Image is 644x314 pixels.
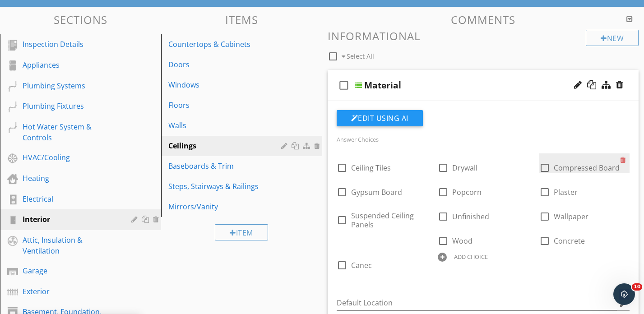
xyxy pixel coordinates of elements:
div: Hot Water System & Controls [23,121,118,143]
h3: Items [161,14,322,26]
i: check_box_outline_blank [337,74,351,96]
button: Edit Using AI [337,110,423,126]
div: Mirrors/Vanity [168,201,284,212]
span: Canec [351,260,372,270]
span: Gypsum Board [351,187,402,197]
div: Windows [168,79,284,90]
div: Heating [23,173,118,184]
div: Attic, Insulation & Ventilation [23,235,118,256]
iframe: Intercom live chat [613,283,635,305]
div: Doors [168,59,284,70]
div: Appliances [23,60,118,70]
div: Material [364,80,401,91]
h3: Comments [328,14,639,26]
span: Unfinished [452,212,489,222]
h3: Informational [328,30,639,42]
span: Compressed Board [554,163,620,173]
label: Answer Choices [337,135,379,143]
div: ADD CHOICE [454,253,488,260]
div: Interior [23,214,118,225]
span: Plaster [554,187,578,197]
div: Exterior [23,286,118,297]
div: New [586,30,639,46]
div: Plumbing Fixtures [23,101,118,111]
span: Select All [347,52,374,60]
span: 10 [632,283,642,291]
div: Item [215,224,268,240]
span: Wallpaper [554,212,588,222]
span: Suspended Ceiling Panels [351,211,414,230]
div: Baseboards & Trim [168,161,284,171]
span: Ceiling Tiles [351,163,391,173]
div: Countertops & Cabinets [168,39,284,50]
div: HVAC/Cooling [23,152,118,163]
span: Drywall [452,163,477,173]
input: Default Location [337,296,617,310]
div: Walls [168,120,284,131]
div: Garage [23,265,118,276]
span: Wood [452,236,473,246]
div: Inspection Details [23,39,118,50]
div: Electrical [23,194,118,204]
span: Popcorn [452,187,482,197]
div: Steps, Stairways & Railings [168,181,284,192]
div: Plumbing Systems [23,80,118,91]
div: Ceilings [168,140,284,151]
span: Concrete [554,236,585,246]
div: Floors [168,100,284,111]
